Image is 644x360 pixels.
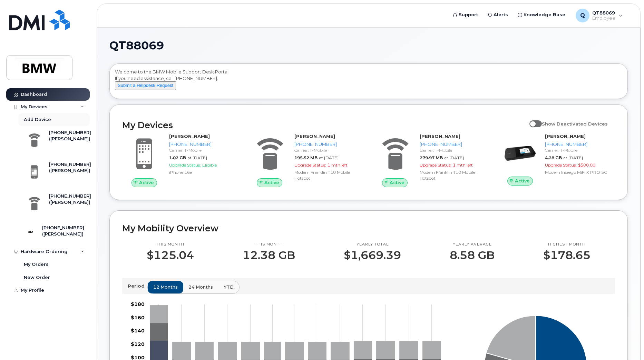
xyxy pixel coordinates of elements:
[147,249,194,261] p: $125.04
[543,249,591,261] p: $178.65
[131,341,145,347] tspan: $120
[169,169,236,175] div: iPhone 16e
[294,162,326,168] span: Upgrade Status:
[504,137,537,170] img: image20231002-3703462-1820iw.jpeg
[131,328,145,334] tspan: $140
[243,242,295,247] p: This month
[450,249,495,261] p: 8.58 GB
[328,162,348,168] span: 1 mth left
[545,133,586,139] strong: [PERSON_NAME]
[420,169,487,181] div: Modem Franklin T10 Mobile Hotspot
[420,155,443,160] span: 279.97 MB
[115,82,176,88] a: Submit a Helpdesk Request
[420,147,487,153] div: Carrier: T-Mobile
[169,147,236,153] div: Carrier: T-Mobile
[128,283,147,289] p: Period
[115,81,176,90] button: Submit a Helpdesk Request
[122,133,239,187] a: Active[PERSON_NAME][PHONE_NUMBER]Carrier: T-Mobile1.02 GBat [DATE]Upgrade Status:EligibleiPhone 16e
[294,147,362,153] div: Carrier: T-Mobile
[390,179,404,186] span: Active
[122,223,615,233] h2: My Mobility Overview
[444,155,464,160] span: at [DATE]
[578,162,595,168] span: $500.00
[545,147,612,153] div: Carrier: T-Mobile
[150,306,440,360] g: 864-631-3516
[498,133,615,186] a: Active[PERSON_NAME][PHONE_NUMBER]Carrier: T-Mobile4.28 GBat [DATE]Upgrade Status:$500.00Modem Ins...
[294,141,362,148] div: [PHONE_NUMBER]
[169,141,236,148] div: [PHONE_NUMBER]
[131,301,145,307] tspan: $180
[319,155,339,160] span: at [DATE]
[453,162,473,168] span: 1 mth left
[545,169,612,175] div: Modem Inseego MiFi X PRO 5G
[169,155,186,160] span: 1.02 GB
[294,169,362,181] div: Modem Franklin T10 Mobile Hotspot
[188,284,213,290] span: 24 months
[542,121,608,127] span: Show Deactivated Devices
[243,249,295,261] p: 12.38 GB
[202,162,217,168] span: Eligible
[109,40,164,51] span: QT88069
[420,133,460,139] strong: [PERSON_NAME]
[420,141,487,148] div: [PHONE_NUMBER]
[420,162,451,168] span: Upgrade Status:
[294,133,335,139] strong: [PERSON_NAME]
[294,155,318,160] span: 195.52 MB
[563,155,583,160] span: at [DATE]
[450,242,495,247] p: Yearly average
[122,120,526,130] h2: My Devices
[264,179,279,186] span: Active
[344,242,401,247] p: Yearly total
[543,242,591,247] p: Highest month
[169,133,210,139] strong: [PERSON_NAME]
[545,141,612,148] div: [PHONE_NUMBER]
[115,69,622,96] div: Welcome to the BMW Mobile Support Desk Portal If you need assistance, call [PHONE_NUMBER].
[224,284,234,290] span: YTD
[614,330,639,355] iframe: Messenger Launcher
[344,249,401,261] p: $1,669.39
[545,155,562,160] span: 4.28 GB
[131,314,145,321] tspan: $160
[187,155,207,160] span: at [DATE]
[529,117,535,123] input: Show Deactivated Devices
[373,133,490,187] a: Active[PERSON_NAME][PHONE_NUMBER]Carrier: T-Mobile279.97 MBat [DATE]Upgrade Status:1 mth leftMode...
[515,178,530,184] span: Active
[169,162,201,168] span: Upgrade Status:
[247,133,364,187] a: Active[PERSON_NAME][PHONE_NUMBER]Carrier: T-Mobile195.52 MBat [DATE]Upgrade Status:1 mth leftMode...
[147,242,194,247] p: This month
[545,162,577,168] span: Upgrade Status:
[139,179,154,186] span: Active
